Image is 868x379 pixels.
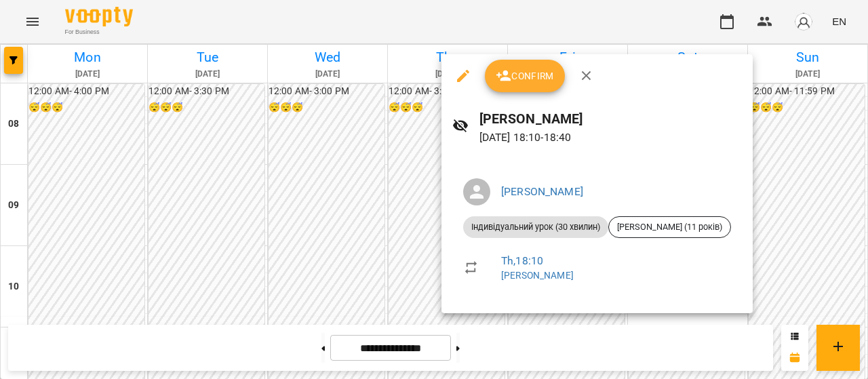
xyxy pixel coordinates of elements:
[501,254,543,267] a: Th , 18:10
[479,129,742,146] p: [DATE] 18:10 - 18:40
[496,68,554,84] span: Confirm
[485,60,565,92] button: Confirm
[609,221,730,233] span: [PERSON_NAME] (11 років)
[501,185,583,198] a: [PERSON_NAME]
[463,221,608,233] span: Індивідуальний урок (30 хвилин)
[479,108,742,129] h6: [PERSON_NAME]
[501,270,574,281] a: [PERSON_NAME]
[608,216,731,238] div: [PERSON_NAME] (11 років)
